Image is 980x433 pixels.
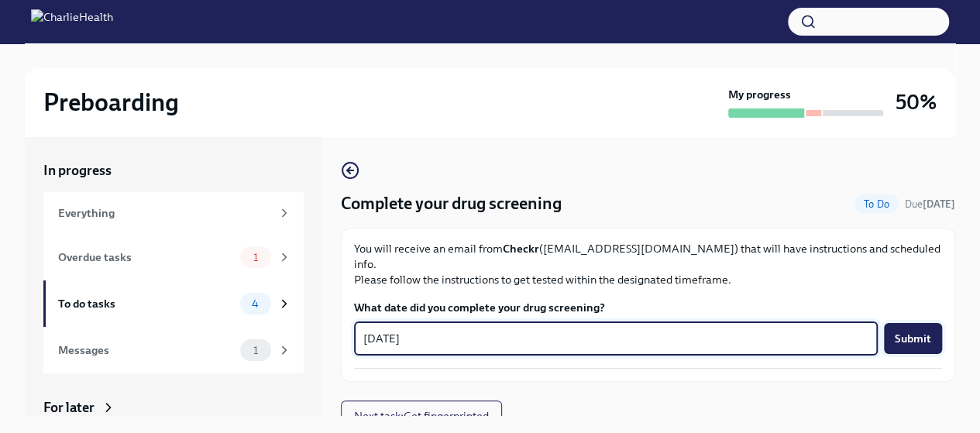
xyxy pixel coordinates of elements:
[884,323,942,354] button: Submit
[354,300,942,315] label: What date did you complete your drug screening?
[244,345,267,356] span: 1
[363,329,868,348] textarea: [DATE]
[43,192,304,234] a: Everything
[341,400,502,431] button: Next task:Get fingerprinted
[43,398,95,417] div: For later
[905,197,955,211] span: September 1st, 2025 09:00
[43,280,304,327] a: To do tasks4
[58,204,271,222] div: Everything
[923,198,955,210] strong: [DATE]
[58,295,234,312] div: To do tasks
[242,298,268,310] span: 4
[43,234,304,280] a: Overdue tasks1
[43,87,179,118] h2: Preboarding
[895,331,931,346] span: Submit
[905,198,955,210] span: Due
[43,161,304,180] a: In progress
[341,192,562,215] h4: Complete your drug screening
[854,198,899,210] span: To Do
[43,327,304,373] a: Messages1
[354,241,942,287] p: You will receive an email from ([EMAIL_ADDRESS][DOMAIN_NAME]) that will have instructions and sch...
[896,88,937,116] h3: 50%
[31,9,113,34] img: CharlieHealth
[503,242,539,256] strong: Checkr
[244,252,267,263] span: 1
[354,408,489,424] span: Next task : Get fingerprinted
[58,342,234,359] div: Messages
[58,249,234,266] div: Overdue tasks
[728,87,791,102] strong: My progress
[43,398,304,417] a: For later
